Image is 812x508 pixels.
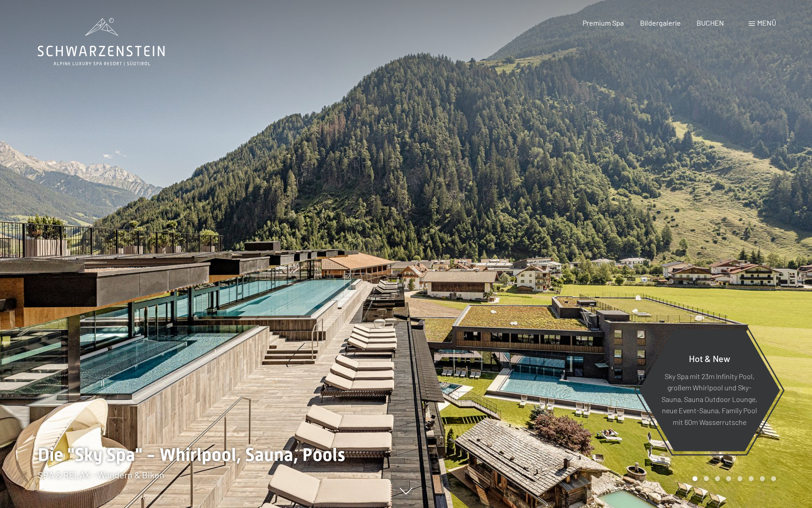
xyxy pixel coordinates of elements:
a: Bildergalerie [640,18,681,27]
div: Carousel Page 2 [704,476,709,481]
div: Carousel Pagination [689,476,776,481]
div: Carousel Page 7 [760,476,765,481]
div: Carousel Page 5 [737,476,742,481]
div: Carousel Page 6 [749,476,754,481]
div: Carousel Page 4 [726,476,731,481]
span: Hot & New [689,353,730,363]
div: Carousel Page 8 [771,476,776,481]
a: BUCHEN [697,18,724,27]
span: Menü [757,18,776,27]
a: Hot & New Sky Spa mit 23m Infinity Pool, großem Whirlpool und Sky-Sauna, Sauna Outdoor Lounge, ne... [638,328,781,452]
div: Carousel Page 1 (Current Slide) [693,476,697,481]
div: Carousel Page 3 [715,476,720,481]
a: Premium Spa [583,18,624,27]
p: Sky Spa mit 23m Infinity Pool, großem Whirlpool und Sky-Sauna, Sauna Outdoor Lounge, neue Event-S... [661,370,758,428]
